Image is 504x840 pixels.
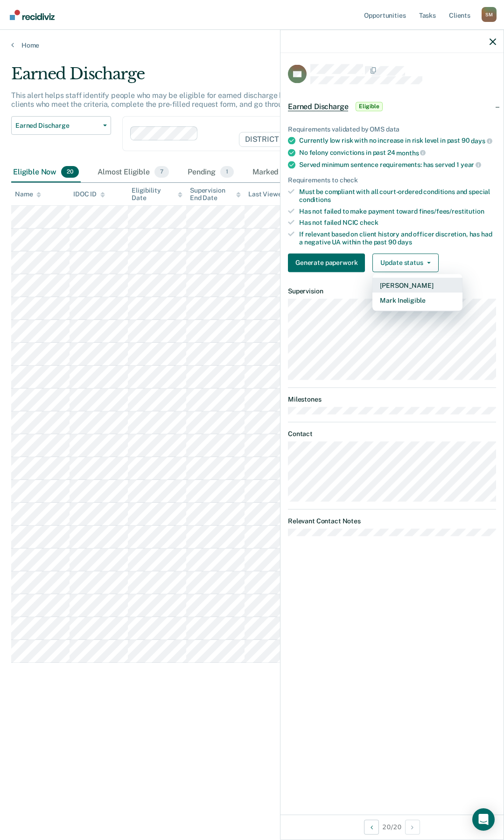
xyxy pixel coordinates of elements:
dt: Supervision [288,287,496,295]
span: Eligible [356,102,382,111]
div: Has not failed to make payment toward [299,207,496,215]
div: Open Intercom Messenger [472,808,495,831]
div: 20 / 20 [280,814,504,839]
div: Name [15,190,41,198]
div: Last Viewed [248,190,294,198]
button: Generate paperwork [288,253,365,272]
div: If relevant based on client history and officer discretion, has had a negative UA within the past 90 [299,230,496,246]
div: Almost Eligible [96,162,171,183]
div: Earned Discharge [11,64,465,91]
span: 1 [220,166,234,178]
div: Supervision End Date [190,187,241,202]
button: [PERSON_NAME] [372,278,462,292]
span: days [471,137,492,145]
span: 7 [154,166,169,178]
dt: Relevant Contact Notes [288,517,496,525]
button: Update status [372,253,438,272]
p: This alert helps staff identify people who may be eligible for earned discharge based on IDOC’s c... [11,91,448,109]
div: Eligible Now [11,162,81,183]
div: No felony convictions in past 24 [299,148,496,157]
dt: Contact [288,430,496,438]
span: check [360,219,378,226]
button: Mark Ineligible [372,292,462,307]
span: DISTRICT OFFICE 4, [GEOGRAPHIC_DATA] [239,132,406,147]
span: Earned Discharge [15,122,99,130]
img: Recidiviz [10,10,55,20]
span: 20 [61,166,79,178]
div: Has not failed NCIC [299,219,496,227]
div: Marked Ineligible [251,162,334,183]
span: fines/fees/restitution [419,207,484,215]
div: Requirements validated by OMS data [288,125,496,133]
div: Must be compliant with all court-ordered conditions and special [299,187,496,203]
a: Home [11,41,493,49]
dt: Milestones [288,395,496,403]
span: conditions [299,195,331,203]
div: Served minimum sentence requirements: has served 1 [299,160,496,169]
span: days [398,238,412,245]
span: months [396,149,426,156]
span: Earned Discharge [288,102,348,111]
button: Next Opportunity [405,819,420,834]
a: Navigate to form link [288,253,369,272]
button: Profile dropdown button [482,7,497,22]
div: Currently low risk with no increase in risk level in past 90 [299,137,496,145]
div: Eligibility Date [132,187,182,202]
div: S M [482,7,497,22]
div: Earned DischargeEligible [280,91,504,121]
span: year [461,161,481,168]
button: Previous Opportunity [364,819,379,834]
div: Requirements to check [288,176,496,184]
div: Pending [186,162,236,183]
div: IDOC ID [73,190,105,198]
